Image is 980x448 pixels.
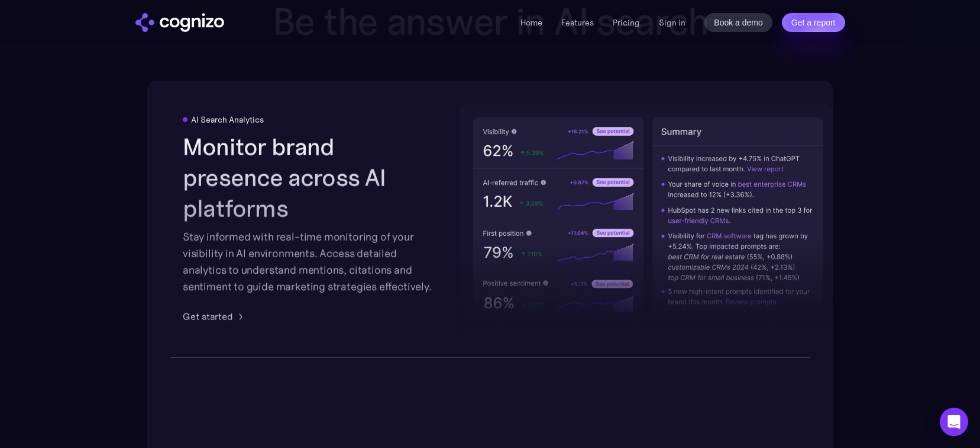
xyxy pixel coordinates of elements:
a: Get started [183,309,247,324]
div: Open Intercom Messenger [940,408,968,436]
div: Get started [183,309,233,324]
a: Sign in [659,15,685,30]
a: Book a demo [704,13,772,32]
a: home [135,13,224,32]
a: Pricing [613,17,640,28]
a: Get a report [782,13,845,32]
div: Stay informed with real-time monitoring of your visibility in AI environments. Access detailed an... [183,229,436,295]
a: Features [561,17,594,28]
div: AI Search Analytics [191,115,264,124]
h2: Monitor brand presence across AI platforms [183,132,436,224]
img: AI visibility metrics performance insights [459,104,836,334]
img: cognizo logo [135,13,224,32]
a: Home [520,17,542,28]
